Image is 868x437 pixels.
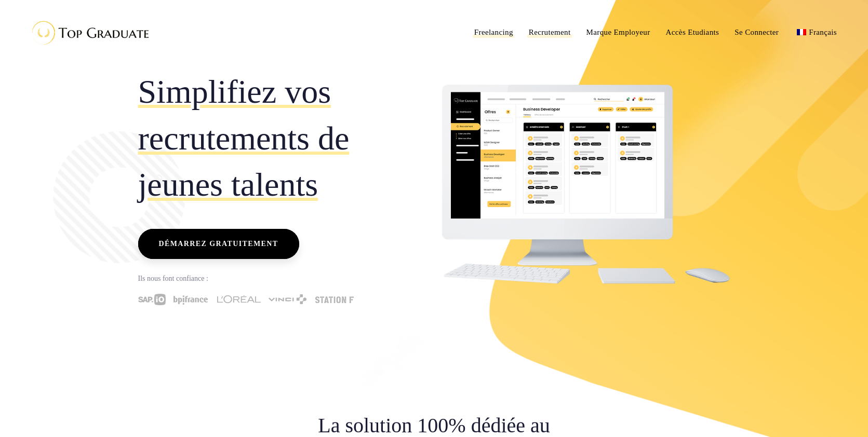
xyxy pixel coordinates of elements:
[138,69,426,208] h2: Simplifiez vos recrutements de jeunes talents
[666,28,719,36] span: Accès Etudiants
[138,229,299,259] a: Démarrez gratuitement
[816,387,868,437] iframe: Chat Widget
[23,16,153,49] img: Top Graduate
[138,272,426,285] p: Ils nous font confiance :
[797,29,806,35] img: Français
[735,28,779,36] span: Se Connecter
[442,85,730,284] img: Computer-Top-Graduate-Recrutements-demo
[809,28,837,36] span: Français
[158,237,278,251] span: Démarrez gratuitement
[474,28,513,36] span: Freelancing
[816,387,868,437] div: Widget de chat
[529,28,571,36] span: Recrutement
[586,28,650,36] span: Marque Employeur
